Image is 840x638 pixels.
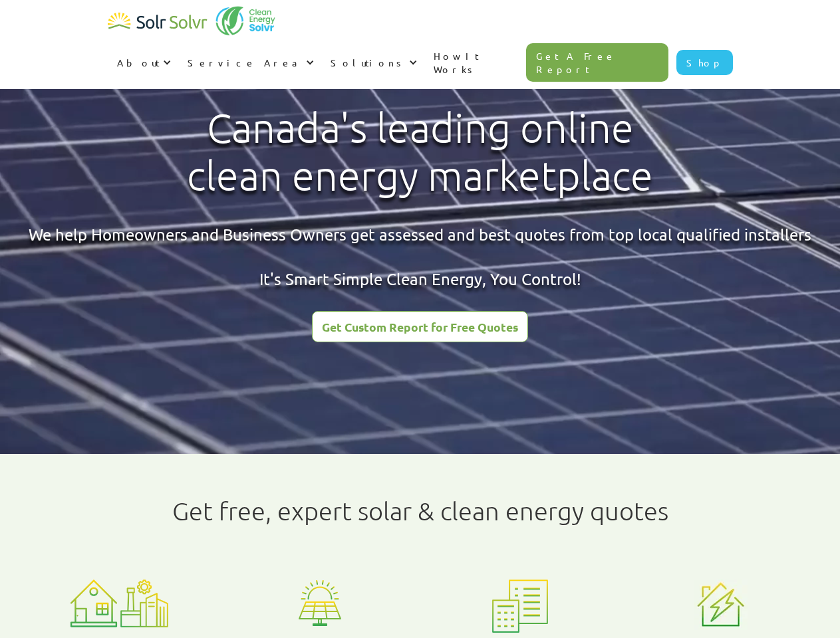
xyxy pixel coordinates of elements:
[312,311,528,342] a: Get Custom Report for Free Quotes
[424,36,527,89] a: How It Works
[108,43,178,82] div: About
[188,56,303,69] div: Service Area
[117,56,160,69] div: About
[178,43,321,82] div: Service Area
[526,43,668,82] a: Get A Free Report
[676,50,733,75] a: Shop
[321,43,424,82] div: Solutions
[29,223,811,290] div: We help Homeowners and Business Owners get assessed and best quotes from top local qualified inst...
[176,104,664,200] h1: Canada's leading online clean energy marketplace
[172,496,668,526] h1: Get free, expert solar & clean energy quotes
[331,56,406,69] div: Solutions
[322,321,518,333] div: Get Custom Report for Free Quotes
